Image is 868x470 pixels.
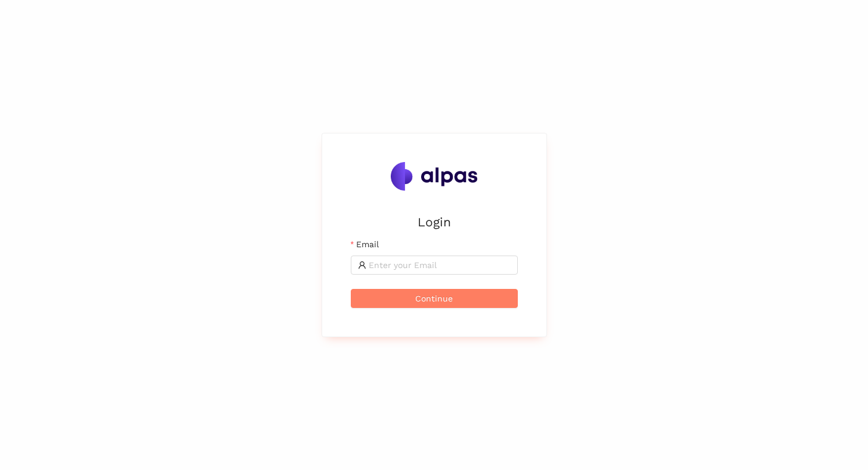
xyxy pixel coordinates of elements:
span: user [358,261,366,269]
label: Email [351,238,379,251]
img: Alpas.ai Logo [391,162,478,191]
h2: Login [351,212,518,232]
button: Continue [351,289,518,308]
input: Email [369,259,511,272]
span: Continue [415,292,453,305]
